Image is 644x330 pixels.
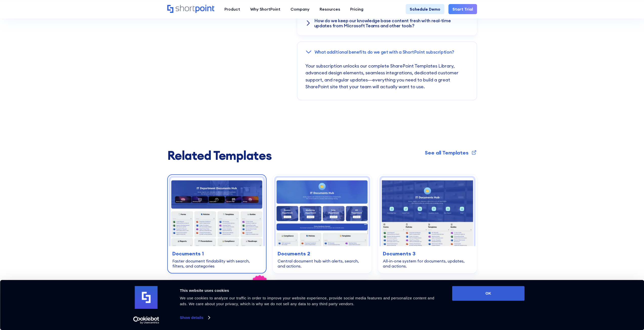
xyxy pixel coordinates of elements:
[172,258,261,268] div: Faster document findability with search, filters, and categories
[378,174,477,273] a: Documents 3 – Document Management System Template: All-in-one system for documents, updates, and ...
[278,250,367,257] h3: Documents 2
[219,4,245,14] a: Product
[278,258,367,268] div: Central document hub with alerts, search, and actions.
[180,314,210,321] a: Show details
[315,4,345,14] a: Resources
[406,4,444,14] a: Schedule Demo
[425,149,468,156] div: See all Templates
[180,288,441,294] div: This website uses cookies
[167,5,214,13] a: Home
[314,18,469,28] h3: How do we keep our knowledge base content fresh with real-time updates from Microsoft Teams and o...
[290,6,309,12] div: Company
[245,4,285,14] a: Why ShortPoint
[350,6,363,12] div: Pricing
[180,296,434,306] span: We use cookies to analyze our traffic in order to improve your website experience, provide social...
[448,4,477,14] a: Start Trial
[167,149,272,162] span: Related Templates
[250,6,280,12] div: Why ShortPoint
[320,6,340,12] div: Resources
[383,250,472,257] h3: Documents 3
[425,149,477,156] a: See all Templates
[381,178,474,246] img: Documents 3 – Document Management System Template: All-in-one system for documents, updates, and ...
[273,174,372,273] a: Documents 2 – Document Management Template: Central document hub with alerts, search, and actions...
[276,178,368,246] img: Documents 2 – Document Management Template: Central document hub with alerts, search, and actions.
[135,286,158,309] img: logo
[171,178,263,246] img: Documents 1 – SharePoint Document Library Template: Faster document findability with search, filt...
[305,62,469,100] p: Your subscription unlocks our complete SharePoint Templates Library, advanced design elements, se...
[224,6,240,12] div: Product
[172,250,261,257] h3: Documents 1
[452,286,525,301] button: OK
[315,50,454,55] h3: What additional benefits do we get with a ShortPoint subscription?
[345,4,368,14] a: Pricing
[167,174,266,273] a: Documents 1 – SharePoint Document Library Template: Faster document findability with search, filt...
[124,316,168,324] a: Usercentrics Cookiebot - opens in a new window
[285,4,315,14] a: Company
[383,258,472,268] div: All-in-one system for documents, updates, and actions.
